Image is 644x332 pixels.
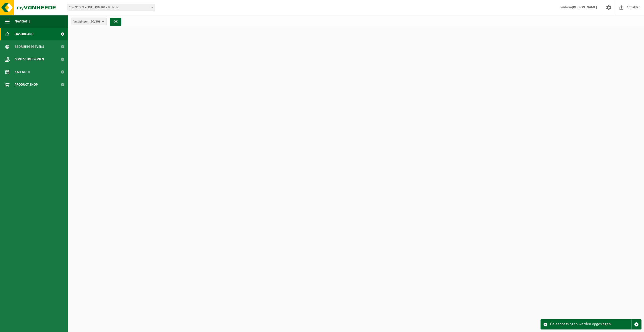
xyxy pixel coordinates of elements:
button: Vestigingen(20/20) [71,18,107,25]
span: 10-691069 - ONE SKIN BV - MENEN [67,4,155,11]
span: Bedrijfsgegevens [15,40,44,53]
span: Vestigingen [73,18,100,26]
span: Product Shop [15,78,38,91]
button: OK [110,18,121,26]
count: (20/20) [90,20,100,23]
span: Navigatie [15,15,30,28]
span: Dashboard [15,28,34,40]
div: De aanpassingen werden opgeslagen. [550,320,631,329]
strong: [PERSON_NAME] [572,6,597,9]
span: Contactpersonen [15,53,44,66]
span: Kalender [15,66,30,78]
span: 10-691069 - ONE SKIN BV - MENEN [67,4,155,11]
